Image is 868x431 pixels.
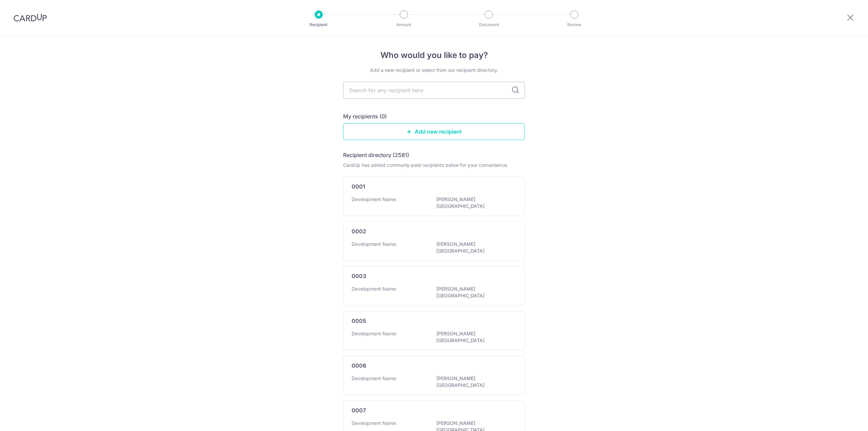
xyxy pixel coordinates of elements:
[436,196,512,210] p: [PERSON_NAME][GEOGRAPHIC_DATA]
[436,330,512,344] p: [PERSON_NAME][GEOGRAPHIC_DATA]
[464,21,514,28] p: Document
[343,162,525,169] div: CardUp has added commonly-paid recipients below for your convenience.
[436,375,512,389] p: [PERSON_NAME][GEOGRAPHIC_DATA]
[352,227,366,235] p: 0002
[14,14,47,22] img: CardUp
[379,21,429,28] p: Amount
[352,420,397,427] p: Development Name:
[352,361,366,370] p: 0006
[343,123,525,140] a: Add new recipient
[352,182,365,191] p: 0001
[352,196,397,203] p: Development Name:
[343,151,409,159] h5: Recipient directory (2581)
[352,406,366,414] p: 0007
[352,286,397,292] p: Development Name:
[549,21,599,28] p: Review
[352,375,397,382] p: Development Name:
[343,49,525,61] h4: Who would you like to pay?
[343,112,387,120] h5: My recipients (0)
[352,317,366,325] p: 0005
[436,286,512,299] p: [PERSON_NAME][GEOGRAPHIC_DATA]
[825,411,861,428] iframe: Opens a widget where you can find more information
[352,330,397,337] p: Development Name:
[352,241,397,248] p: Development Name:
[352,272,366,280] p: 0003
[436,241,512,254] p: [PERSON_NAME][GEOGRAPHIC_DATA]
[343,67,525,74] div: Add a new recipient or select from our recipient directory.
[294,21,344,28] p: Recipient
[343,82,525,99] input: Search for any recipient here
